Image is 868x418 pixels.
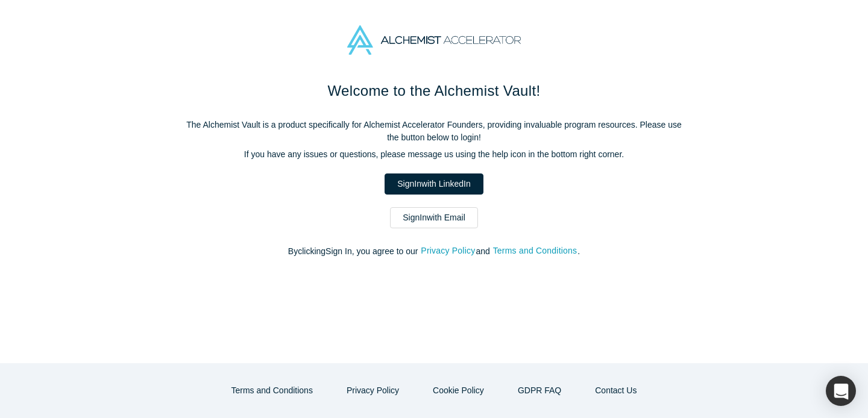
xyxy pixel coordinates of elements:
[492,244,578,258] button: Terms and Conditions
[181,119,687,144] p: The Alchemist Vault is a product specifically for Alchemist Accelerator Founders, providing inval...
[582,380,649,401] button: Contact Us
[219,380,325,401] button: Terms and Conditions
[334,380,412,401] button: Privacy Policy
[390,207,478,228] a: SignInwith Email
[420,244,476,258] button: Privacy Policy
[181,80,687,102] h1: Welcome to the Alchemist Vault!
[505,380,574,401] a: GDPR FAQ
[420,380,497,401] button: Cookie Policy
[385,173,483,195] a: SignInwith LinkedIn
[181,245,687,258] p: By clicking Sign In , you agree to our and .
[181,148,687,161] p: If you have any issues or questions, please message us using the help icon in the bottom right co...
[347,25,521,55] img: Alchemist Accelerator Logo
